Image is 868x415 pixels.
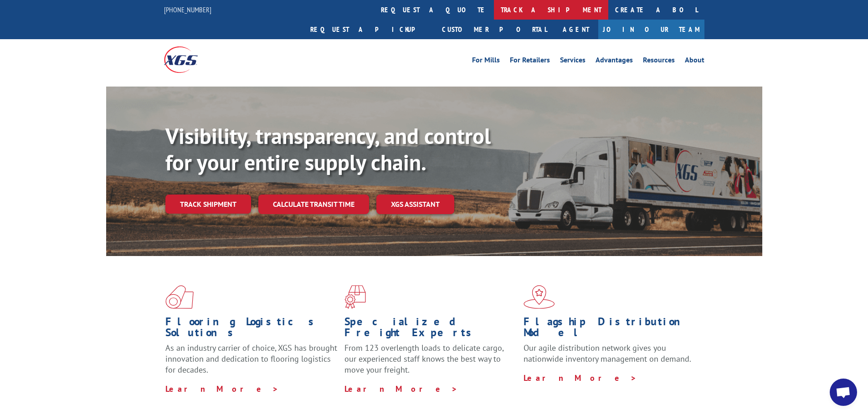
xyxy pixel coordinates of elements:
a: Calculate transit time [258,195,369,214]
a: For Mills [472,56,500,67]
a: Open chat [830,379,857,406]
a: Learn More > [165,384,279,394]
a: Customer Portal [435,20,554,39]
a: XGS ASSISTANT [376,195,454,214]
a: Services [560,56,586,67]
span: As an industry carrier of choice, XGS has brought innovation and dedication to flooring logistics... [165,343,337,375]
a: [PHONE_NUMBER] [164,5,211,14]
img: xgs-icon-flagship-distribution-model-red [524,285,555,309]
p: From 123 overlength loads to delicate cargo, our experienced staff knows the best way to move you... [344,343,517,383]
a: About [685,56,704,67]
a: Learn More > [524,373,637,383]
a: Track shipment [165,195,251,214]
a: Resources [643,56,675,67]
h1: Flagship Distribution Model [524,316,696,343]
a: Learn More > [344,384,458,394]
a: Request a pickup [303,20,435,39]
span: Our agile distribution network gives you nationwide inventory management on demand. [524,343,691,364]
a: Agent [554,20,598,39]
h1: Flooring Logistics Solutions [165,316,338,343]
a: Advantages [596,56,633,67]
b: Visibility, transparency, and control for your entire supply chain. [165,122,491,176]
h1: Specialized Freight Experts [344,316,517,343]
img: xgs-icon-focused-on-flooring-red [344,285,366,309]
a: For Retailers [510,56,550,67]
a: Join Our Team [598,20,704,39]
img: xgs-icon-total-supply-chain-intelligence-red [165,285,194,309]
